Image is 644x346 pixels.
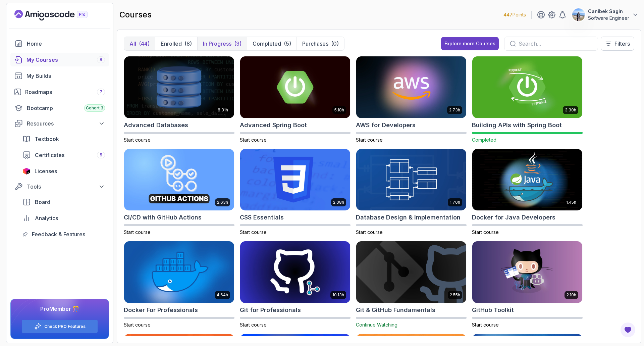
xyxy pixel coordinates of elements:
[356,241,466,303] img: Git & GitHub Fundamentals card
[124,149,234,211] img: CI/CD with GitHub Actions card
[161,40,182,48] p: Enrolled
[124,120,188,130] h2: Advanced Databases
[588,15,629,21] p: Software Engineer
[240,56,350,118] img: Advanced Spring Boot card
[334,107,344,113] p: 5.18h
[218,107,228,113] p: 8.31h
[572,8,585,21] img: user profile image
[472,56,583,143] a: Building APIs with Spring Boot card3.30hBuilding APIs with Spring BootCompleted
[124,213,202,222] h2: CI/CD with GitHub Actions
[472,213,555,222] h2: Docker for Java Developers
[472,229,499,235] span: Start course
[240,149,350,211] img: CSS Essentials card
[10,37,109,50] a: home
[129,40,136,48] p: All
[18,132,109,146] a: textbook
[450,292,460,298] p: 2.55h
[449,107,460,113] p: 2.73h
[18,211,109,225] a: analytics
[27,104,105,112] div: Bootcamp
[601,37,634,51] button: Filters
[100,152,102,158] span: 5
[21,319,98,333] button: Check PRO Features
[10,181,109,193] button: Tools
[35,167,57,175] span: Licenses
[44,324,86,329] a: Check PRO Features
[566,200,576,205] p: 1.45h
[565,107,576,113] p: 3.30h
[217,292,228,298] p: 4.64h
[356,241,467,328] a: Git & GitHub Fundamentals card2.55hGit & GitHub FundamentalsContinue Watching
[35,135,59,143] span: Textbook
[100,57,102,62] span: 8
[441,37,499,50] button: Explore more Courses
[356,120,416,130] h2: AWS for Developers
[240,229,267,235] span: Start course
[444,40,495,47] div: Explore more Courses
[356,322,397,328] span: Continue Watching
[356,305,435,315] h2: Git & GitHub Fundamentals
[139,40,150,48] div: (44)
[472,241,582,303] img: GitHub Toolkit card
[184,40,192,48] div: (8)
[86,105,103,111] span: Cohort 3
[620,322,636,338] button: Open Feedback Button
[26,56,105,64] div: My Courses
[450,200,460,205] p: 1.70h
[18,228,109,241] a: feedback
[614,40,630,48] p: Filters
[22,168,31,175] img: jetbrains icon
[519,40,592,48] input: Search...
[331,40,339,48] div: (0)
[124,37,155,50] button: All(44)
[124,322,151,328] span: Start course
[240,241,350,303] img: Git for Professionals card
[155,37,197,50] button: Enrolled(8)
[18,164,109,178] a: licenses
[124,56,234,118] img: Advanced Databases card
[32,230,85,238] span: Feedback & Features
[10,101,109,115] a: bootcamp
[302,40,328,48] p: Purchases
[240,213,284,222] h2: CSS Essentials
[203,40,231,48] p: In Progress
[10,85,109,99] a: roadmaps
[472,305,514,315] h2: GitHub Toolkit
[253,40,281,48] p: Completed
[27,40,105,48] div: Home
[356,137,383,143] span: Start course
[297,37,344,50] button: Purchases(0)
[356,213,461,222] h2: Database Design & Implementation
[284,40,291,48] div: (5)
[332,292,344,298] p: 10.13h
[247,37,297,50] button: Completed(5)
[356,56,466,118] img: AWS for Developers card
[472,137,496,143] span: Completed
[217,200,228,205] p: 2.63h
[18,195,109,209] a: board
[100,89,102,95] span: 7
[10,53,109,66] a: courses
[572,8,639,21] button: user profile imageCanibek SaginSoftware Engineer
[18,148,109,162] a: certificates
[14,10,103,20] a: Landing page
[124,137,151,143] span: Start course
[35,151,64,159] span: Certificates
[240,120,307,130] h2: Advanced Spring Boot
[124,305,198,315] h2: Docker For Professionals
[10,117,109,130] button: Resources
[240,305,301,315] h2: Git for Professionals
[26,72,105,80] div: My Builds
[234,40,241,48] div: (3)
[35,198,50,206] span: Board
[472,322,499,328] span: Start course
[333,200,344,205] p: 2.08h
[240,137,267,143] span: Start course
[124,241,234,303] img: Docker For Professionals card
[119,9,152,20] h2: courses
[356,149,466,211] img: Database Design & Implementation card
[472,120,562,130] h2: Building APIs with Spring Boot
[27,119,105,128] div: Resources
[503,11,526,18] p: 447 Points
[472,56,582,118] img: Building APIs with Spring Boot card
